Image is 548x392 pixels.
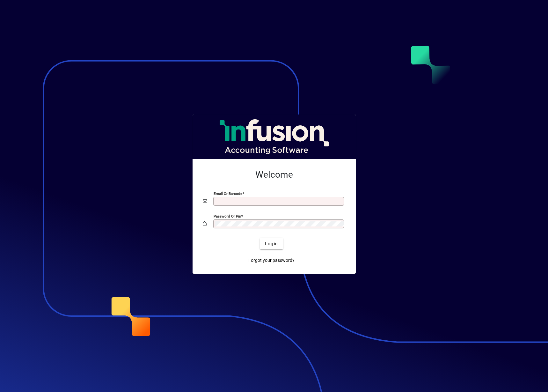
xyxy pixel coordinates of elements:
[203,169,346,180] h2: Welcome
[260,238,283,249] button: Login
[214,214,241,218] mat-label: Password or Pin
[246,255,297,266] a: Forgot your password?
[265,240,278,247] span: Login
[248,257,295,264] span: Forgot your password?
[214,191,242,196] mat-label: Email or Barcode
